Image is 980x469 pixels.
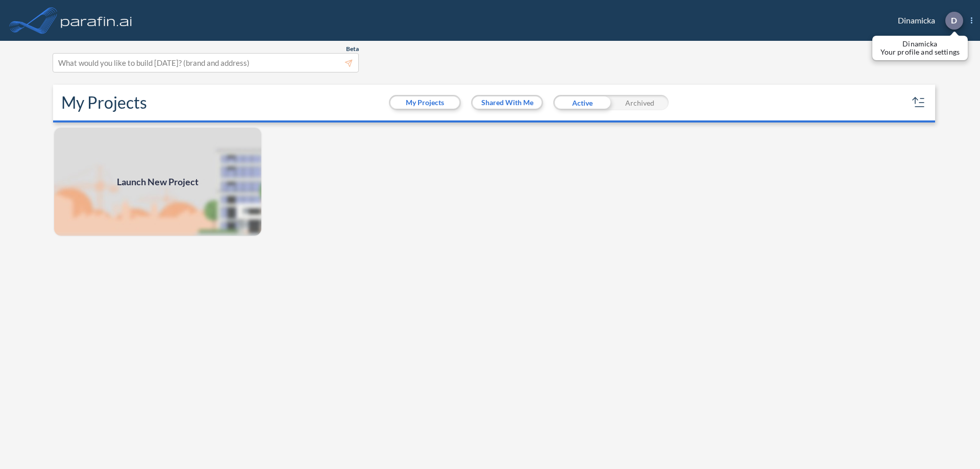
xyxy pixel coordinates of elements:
[951,16,957,25] p: D
[117,175,199,189] span: Launch New Project
[390,96,459,109] button: My Projects
[880,48,960,56] p: Your profile and settings
[61,93,147,112] h2: My Projects
[911,94,927,111] button: sort
[53,127,262,237] img: add
[53,127,262,237] a: Launch New Project
[553,95,611,110] div: Active
[880,40,960,48] p: Dinamicka
[59,10,134,31] img: logo
[346,45,359,53] span: Beta
[473,96,542,109] button: Shared With Me
[611,95,669,110] div: Archived
[883,12,972,30] div: Dinamicka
